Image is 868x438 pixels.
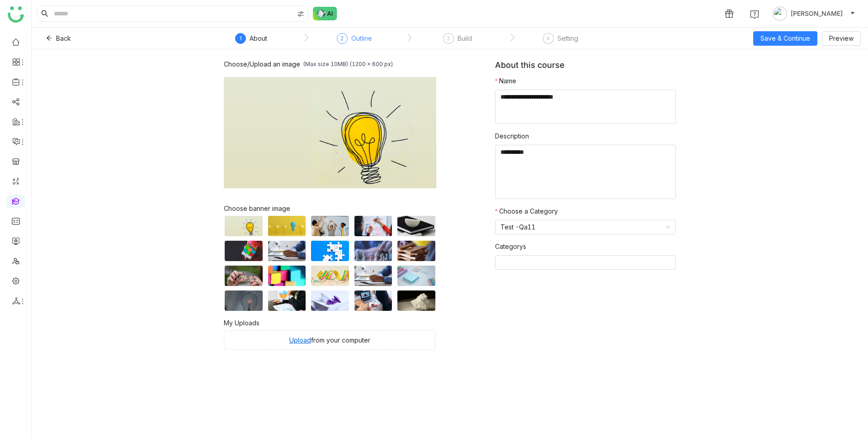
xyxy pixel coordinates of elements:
span: Save & Continue [760,33,810,43]
span: 1 [239,35,242,42]
div: About [250,33,267,44]
div: (Max size 10MB) (1200 x 600 px) [303,61,393,67]
button: Back [39,31,78,46]
button: Save & Continue [753,31,817,46]
div: 4Setting [543,33,578,49]
img: ask-buddy-normal.svg [313,7,337,20]
div: Choose banner image [224,205,436,212]
u: Upload [289,336,311,344]
span: [PERSON_NAME] [791,9,843,19]
nz-select-item: Test -Qa11 [500,220,670,234]
button: [PERSON_NAME] [771,6,857,21]
label: Categorys [495,242,526,252]
label: Choose a Category [495,206,558,216]
img: logo [8,6,24,23]
div: 1About [235,33,267,49]
div: Choose/Upload an image [224,60,300,68]
div: 2Outline [337,33,372,49]
label: Name [495,76,516,86]
button: Preview [822,31,861,46]
img: avatar [773,6,787,21]
div: Setting [557,33,578,44]
span: Preview [829,33,854,43]
img: help.svg [750,10,759,19]
span: 2 [340,35,344,42]
div: My Uploads [224,319,495,327]
div: from your computer [224,331,435,349]
div: Build [458,33,472,44]
img: search-type.svg [297,10,304,18]
div: 3Build [443,33,472,49]
div: Outline [351,33,372,44]
span: 4 [547,35,550,42]
div: About this course [495,60,676,76]
span: Back [56,33,71,43]
span: 3 [447,35,450,42]
label: Description [495,131,529,141]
